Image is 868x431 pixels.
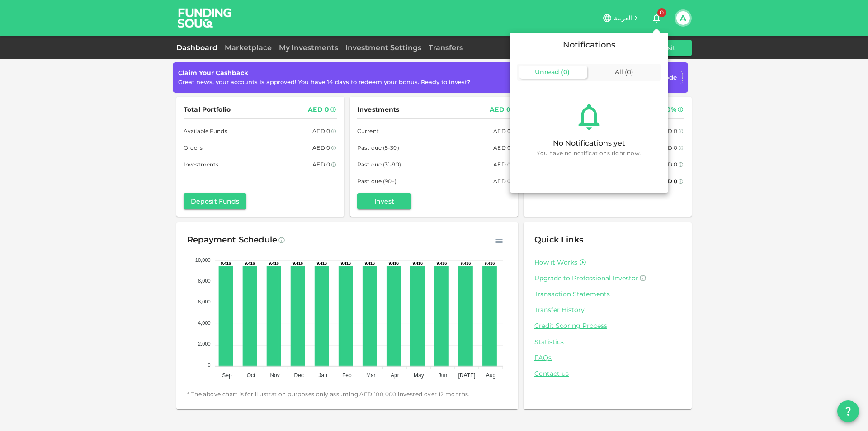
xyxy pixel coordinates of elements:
[537,149,641,158] span: You have no notifications right now.
[625,68,633,76] span: ( 0 )
[561,68,570,76] span: ( 0 )
[615,68,623,76] span: All
[553,138,625,149] div: No Notifications yet
[535,68,559,76] span: Unread
[563,40,615,50] span: Notifications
